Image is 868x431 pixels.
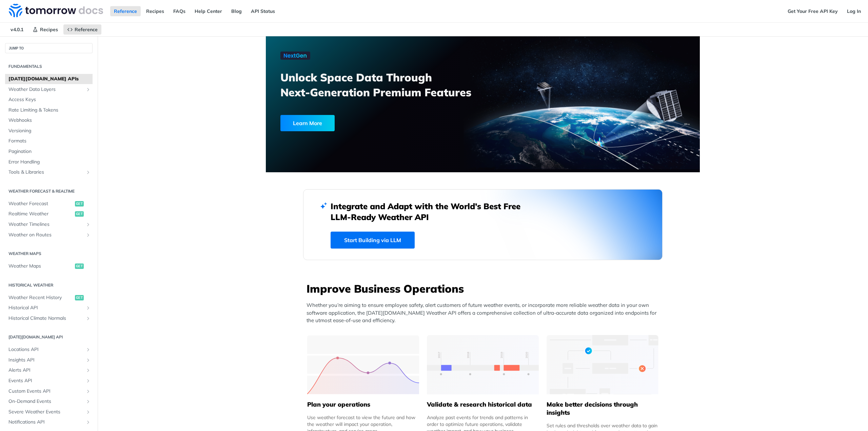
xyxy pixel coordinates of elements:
a: On-Demand EventsShow subpages for On-Demand Events [5,396,93,407]
h2: [DATE][DOMAIN_NAME] API [5,334,93,340]
button: Show subpages for Notifications API [85,419,91,425]
a: Rate Limiting & Tokens [5,105,93,115]
a: Weather Recent Historyget [5,293,93,303]
span: On-Demand Events [8,398,84,405]
p: Whether you’re aiming to ensure employee safety, alert customers of future weather events, or inc... [307,301,663,325]
a: Weather Forecastget [5,199,93,209]
img: 39565e8-group-4962x.svg [307,335,419,394]
h2: Integrate and Adapt with the World’s Best Free LLM-Ready Weather API [331,201,531,222]
a: Insights APIShow subpages for Insights API [5,355,93,365]
span: [DATE][DOMAIN_NAME] APIs [8,76,91,82]
a: Help Center [191,6,226,16]
span: get [75,295,84,300]
span: get [75,201,84,207]
a: Alerts APIShow subpages for Alerts API [5,365,93,375]
a: Events APIShow subpages for Events API [5,376,93,386]
button: Show subpages for Events API [85,378,91,384]
img: a22d113-group-496-32x.svg [547,335,658,394]
a: Historical APIShow subpages for Historical API [5,303,93,313]
h2: Fundamentals [5,63,93,70]
span: Custom Events API [8,388,84,395]
button: Show subpages for On-Demand Events [85,399,91,404]
img: NextGen [280,52,310,60]
span: Recipes [40,26,58,33]
span: Error Handling [8,159,91,165]
span: Reference [75,26,98,33]
h2: Historical Weather [5,282,93,288]
button: JUMP TO [5,43,93,53]
span: Events API [8,377,84,384]
a: Recipes [142,6,168,16]
span: get [75,263,84,269]
a: Weather TimelinesShow subpages for Weather Timelines [5,219,93,230]
a: Realtime Weatherget [5,209,93,219]
span: Weather Data Layers [8,86,84,93]
span: Severe Weather Events [8,409,84,415]
span: Weather Timelines [8,221,84,228]
span: Webhooks [8,117,91,124]
button: Show subpages for Custom Events API [85,389,91,394]
a: Weather Data LayersShow subpages for Weather Data Layers [5,84,93,95]
a: Recipes [29,24,62,35]
button: Show subpages for Alerts API [85,368,91,373]
span: Historical Climate Normals [8,315,84,322]
a: FAQs [170,6,189,16]
h2: Weather Maps [5,251,93,257]
button: Show subpages for Weather Data Layers [85,87,91,92]
h2: Weather Forecast & realtime [5,188,93,194]
span: get [75,211,84,217]
span: Weather Maps [8,263,73,270]
button: Show subpages for Insights API [85,357,91,363]
span: Alerts API [8,367,84,374]
a: Weather on RoutesShow subpages for Weather on Routes [5,230,93,240]
a: Access Keys [5,95,93,105]
a: Learn More [280,115,448,131]
a: Log In [843,6,865,16]
a: API Status [247,6,279,16]
a: Error Handling [5,157,93,167]
a: Webhooks [5,115,93,125]
h5: Make better decisions through insights [547,400,658,417]
span: Pagination [8,148,91,155]
a: Reference [63,24,101,35]
span: Historical API [8,305,84,311]
button: Show subpages for Historical Climate Normals [85,316,91,321]
a: Reference [110,6,141,16]
img: 13d7ca0-group-496-2.svg [427,335,539,394]
span: Weather Recent History [8,294,73,301]
button: Show subpages for Weather on Routes [85,232,91,238]
span: Weather on Routes [8,232,84,238]
span: Realtime Weather [8,211,73,217]
span: Weather Forecast [8,200,73,207]
a: Start Building via LLM [331,232,415,249]
span: Insights API [8,357,84,364]
h3: Unlock Space Data Through Next-Generation Premium Features [280,70,490,100]
h5: Validate & research historical data [427,400,539,409]
a: Tools & LibrariesShow subpages for Tools & Libraries [5,167,93,177]
a: Notifications APIShow subpages for Notifications API [5,417,93,427]
button: Show subpages for Weather Timelines [85,222,91,227]
a: Pagination [5,146,93,157]
span: Rate Limiting & Tokens [8,107,91,114]
span: Tools & Libraries [8,169,84,176]
div: Learn More [280,115,335,131]
h3: Improve Business Operations [307,281,663,296]
a: Locations APIShow subpages for Locations API [5,345,93,355]
span: Versioning [8,128,91,134]
button: Show subpages for Locations API [85,347,91,352]
a: Weather Mapsget [5,261,93,271]
a: Formats [5,136,93,146]
img: Tomorrow.io Weather API Docs [9,4,103,17]
a: Get Your Free API Key [784,6,842,16]
a: Custom Events APIShow subpages for Custom Events API [5,386,93,396]
span: Locations API [8,346,84,353]
span: Access Keys [8,96,91,103]
button: Show subpages for Historical API [85,305,91,311]
a: Versioning [5,126,93,136]
button: Show subpages for Severe Weather Events [85,409,91,415]
button: Show subpages for Tools & Libraries [85,170,91,175]
span: Formats [8,138,91,144]
span: v4.0.1 [7,24,27,35]
a: Severe Weather EventsShow subpages for Severe Weather Events [5,407,93,417]
h5: Plan your operations [307,400,419,409]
